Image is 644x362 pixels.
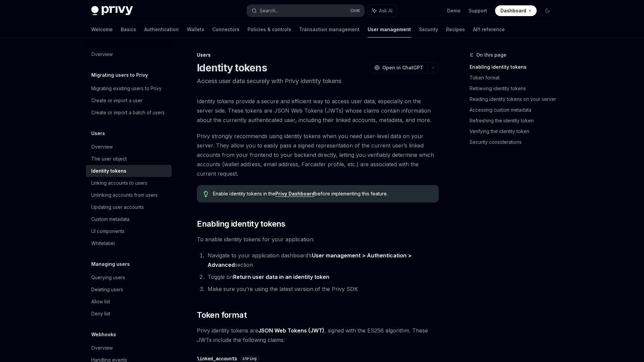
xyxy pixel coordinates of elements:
a: Security considerations [470,137,558,147]
a: Dashboard [495,5,537,16]
span: Dashboard [500,7,526,14]
div: Migrating existing users to Privy [91,84,162,93]
div: Deleting users [91,286,123,294]
img: dark logo [91,6,133,15]
span: Token format [197,310,247,320]
button: Open in ChatGPT [370,62,427,73]
a: Whitelabel [86,237,172,249]
a: Migrating existing users to Privy [86,82,172,95]
h1: Identity tokens [197,62,267,74]
a: API reference [473,21,505,38]
h5: Webhooks [91,330,116,339]
a: Deleting users [86,284,172,296]
button: Search...CtrlK [247,5,364,17]
a: Welcome [91,21,113,38]
span: Ask AI [379,7,392,14]
a: Linking accounts to users [86,177,172,189]
a: The user object [86,153,172,165]
a: Querying users [86,271,172,284]
strong: Return user data in an identity token [233,274,329,280]
div: Linking accounts to users [91,179,147,187]
div: Create or import a batch of users [91,109,165,117]
a: Connectors [212,21,239,38]
a: Refreshing the identity token [470,115,558,126]
a: Verifying the identity token [470,126,558,137]
a: Overview [86,48,172,60]
span: Privy identity tokens are , signed with the ES256 algorithm. These JWTs include the following cla... [197,326,439,345]
span: Privy strongly recommends using identity tokens when you need user-level data on your server. The... [197,131,439,178]
a: Retrieving identity tokens [470,83,558,94]
div: Create or import a user [91,97,143,105]
span: Identity tokens provide a secure and efficient way to access user data, especially on the server ... [197,97,439,125]
li: Navigate to your application dashboard’s section [206,251,439,269]
div: linked_accounts [197,355,237,362]
span: Enable identity tokens in the before implementing this feature. [213,190,432,197]
a: Unlinking accounts from users [86,189,172,201]
span: To enable identity tokens for your application: [197,235,439,244]
button: Toggle dark mode [542,5,553,16]
a: User management [368,21,411,38]
a: Basics [121,21,136,38]
div: Overview [91,50,113,58]
a: Create or import a user [86,95,172,107]
div: Whitelabel [91,239,115,247]
a: Recipes [446,21,465,38]
div: Unlinking accounts from users [91,191,158,199]
a: Overview [86,141,172,153]
a: Privy Dashboard [275,191,315,197]
button: Ask AI [368,5,397,17]
p: Access user data securely with Privy identity tokens [197,76,439,86]
a: Transaction management [299,21,360,38]
h5: Migrating users to Privy [91,71,148,79]
a: Overview [86,342,172,354]
a: Deny list [86,308,172,320]
a: UI components [86,225,172,237]
h5: Users [91,129,105,137]
div: Search... [260,7,278,15]
a: Allow list [86,296,172,308]
span: Enabling identity tokens [197,219,285,229]
a: Reading identity tokens on your server [470,94,558,105]
li: Toggle on [206,272,439,282]
svg: Tip [204,191,208,197]
a: Authentication [144,21,179,38]
div: Identity tokens [91,167,126,175]
div: Users [197,52,439,58]
a: Accessing custom metadata [470,105,558,115]
div: UI components [91,227,124,235]
a: Updating user accounts [86,201,172,213]
div: The user object [91,155,127,163]
a: Demo [447,7,461,14]
a: Security [419,21,438,38]
a: Support [469,7,487,14]
div: Querying users [91,274,125,282]
div: Custom metadata [91,215,129,223]
div: Overview [91,143,113,151]
a: Wallets [187,21,204,38]
span: Ctrl K [350,8,360,13]
a: Token format [470,72,558,83]
a: Enabling identity tokens [470,62,558,72]
a: JSON Web Tokens (JWT) [258,327,324,334]
div: Deny list [91,310,110,318]
a: Custom metadata [86,213,172,225]
div: Allow list [91,298,110,306]
span: string [243,356,257,361]
span: Open in ChatGPT [382,64,423,71]
li: Make sure you’re using the latest version of the Privy SDK [206,284,439,294]
span: On this page [476,51,506,59]
a: Create or import a batch of users [86,107,172,119]
div: Updating user accounts [91,203,144,211]
a: Policies & controls [248,21,291,38]
h5: Managing users [91,260,130,268]
a: Identity tokens [86,165,172,177]
div: Overview [91,344,113,352]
